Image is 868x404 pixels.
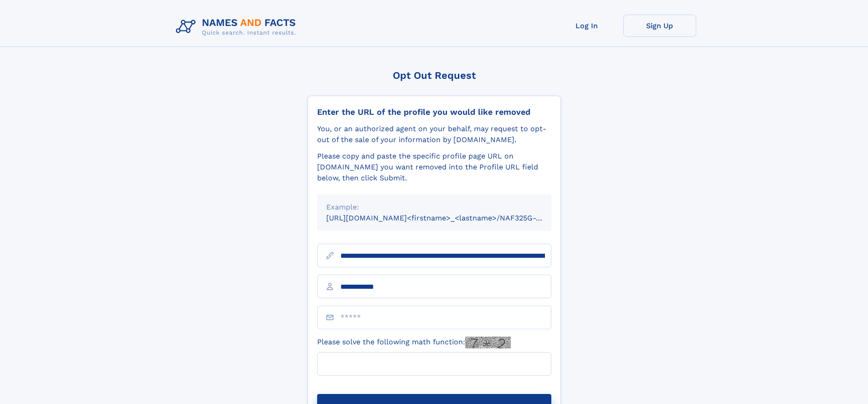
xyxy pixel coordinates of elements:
div: Please copy and paste the specific profile page URL on [DOMAIN_NAME] you want removed into the Pr... [317,151,551,184]
div: Opt Out Request [308,70,561,81]
div: You, or an authorized agent on your behalf, may request to opt-out of the sale of your informatio... [317,123,551,145]
a: Sign Up [623,15,696,37]
small: [URL][DOMAIN_NAME]<firstname>_<lastname>/NAF325G-xxxxxxxx [326,214,569,222]
a: Log In [550,15,623,37]
img: Logo Names and Facts [172,15,303,39]
div: Example: [326,202,542,213]
div: Enter the URL of the profile you would like removed [317,107,551,117]
label: Please solve the following math function: [317,337,511,348]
